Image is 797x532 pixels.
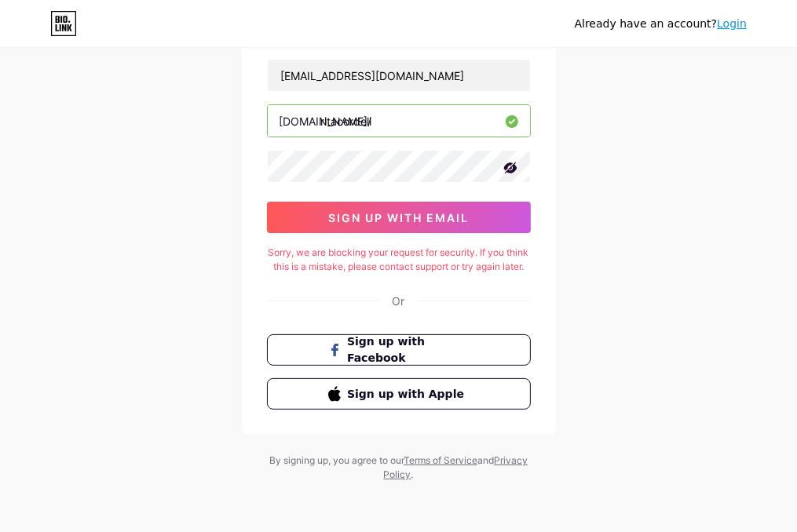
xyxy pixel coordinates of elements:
div: By signing up, you agree to our and . [265,454,532,482]
div: [DOMAIN_NAME]/ [280,113,372,129]
a: Terms of Service [404,454,477,466]
span: Sign up with Apple [347,386,469,403]
input: username [268,105,530,137]
input: Email [268,60,530,91]
div: Or [393,293,405,309]
span: sign up with email [328,211,469,224]
div: Already have an account? [575,16,747,32]
button: Sign up with Facebook [267,334,531,366]
button: Sign up with Apple [267,378,531,410]
a: Login [717,17,747,30]
button: sign up with email [267,202,531,233]
span: Sign up with Facebook [347,333,469,366]
div: Sorry, we are blocking your request for security. If you think this is a mistake, please contact ... [267,246,531,274]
